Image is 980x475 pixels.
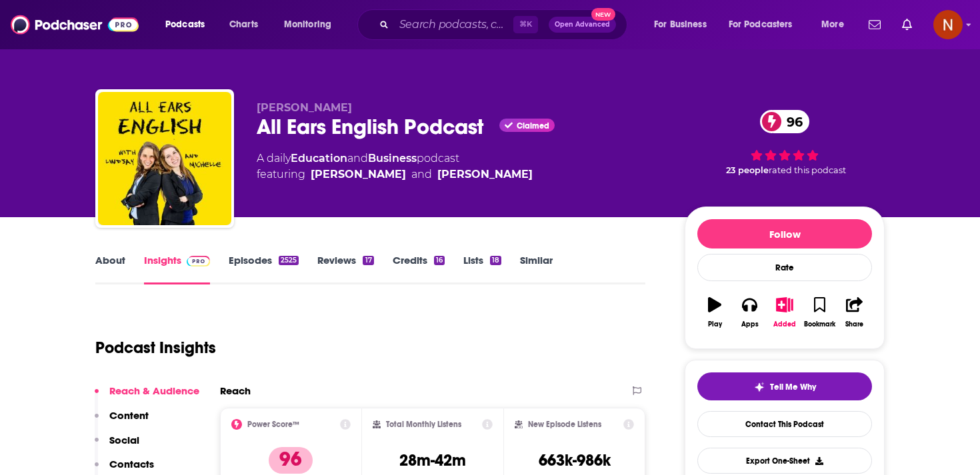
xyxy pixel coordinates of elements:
[812,14,861,35] button: open menu
[220,384,251,397] h2: Reach
[95,434,139,458] button: Social
[165,15,205,34] span: Podcasts
[257,101,352,114] span: [PERSON_NAME]
[370,9,640,40] div: Search podcasts, credits, & more...
[769,165,846,175] span: rated this podcast
[697,254,872,281] div: Rate
[109,409,149,422] p: Content
[726,165,769,175] span: 23 people
[933,10,963,39] span: Logged in as AdelNBM
[463,254,501,284] a: Lists18
[804,320,835,328] div: Bookmark
[773,110,809,133] span: 96
[933,10,963,39] img: User Profile
[697,219,872,248] button: Follow
[654,15,707,34] span: For Business
[437,167,533,183] a: Lindsay McMahon
[933,10,963,39] button: Show profile menu
[95,338,216,358] h1: Podcast Insights
[685,101,885,184] div: 96 23 peoplerated this podcast
[311,167,406,183] a: Michelle Kaplan
[279,256,299,265] div: 2525
[697,448,872,474] button: Export One-Sheet
[229,15,258,34] span: Charts
[95,384,199,409] button: Reach & Audience
[549,17,616,33] button: Open AdvancedNew
[708,320,722,328] div: Play
[770,382,816,392] span: Tell Me Why
[317,254,373,284] a: Reviews17
[729,15,793,34] span: For Podcasters
[368,152,417,165] a: Business
[754,382,765,392] img: tell me why sparkle
[897,13,917,36] a: Show notifications dropdown
[394,14,513,35] input: Search podcasts, credits, & more...
[821,15,844,34] span: More
[845,320,863,328] div: Share
[520,254,553,284] a: Similar
[863,13,886,36] a: Show notifications dropdown
[399,450,466,470] h3: 28m-42m
[393,254,445,284] a: Credits16
[109,434,139,446] p: Social
[95,409,149,434] button: Content
[144,254,210,284] a: InsightsPodchaser Pro
[257,151,533,183] div: A daily podcast
[732,288,767,336] button: Apps
[528,420,601,429] h2: New Episode Listens
[645,14,723,35] button: open menu
[257,167,533,183] span: featuring
[109,458,154,470] p: Contacts
[490,256,501,265] div: 18
[760,110,809,133] a: 96
[434,256,445,265] div: 16
[555,21,610,28] span: Open Advanced
[109,384,199,397] p: Reach & Audience
[95,254,125,284] a: About
[229,254,299,284] a: Episodes2525
[697,288,732,336] button: Play
[802,288,837,336] button: Bookmark
[591,8,615,21] span: New
[11,12,139,37] img: Podchaser - Follow, Share and Rate Podcasts
[697,411,872,437] a: Contact This Podcast
[247,420,299,429] h2: Power Score™
[513,16,538,33] span: ⌘ K
[837,288,872,336] button: Share
[98,92,231,225] img: All Ears English Podcast
[187,256,210,266] img: Podchaser Pro
[767,288,802,336] button: Added
[363,256,373,265] div: 17
[347,152,368,165] span: and
[720,14,812,35] button: open menu
[221,14,266,35] a: Charts
[741,320,759,328] div: Apps
[386,420,461,429] h2: Total Monthly Listens
[539,450,611,470] h3: 663k-986k
[411,167,432,183] span: and
[697,372,872,400] button: tell me why sparkleTell Me Why
[773,320,796,328] div: Added
[275,14,349,35] button: open menu
[156,14,222,35] button: open menu
[269,447,313,474] p: 96
[291,152,347,165] a: Education
[284,15,331,34] span: Monitoring
[517,123,549,129] span: Claimed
